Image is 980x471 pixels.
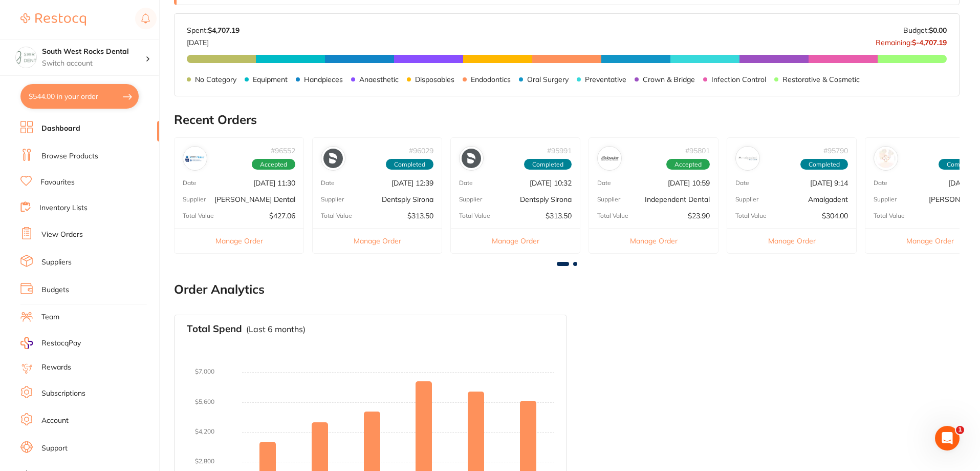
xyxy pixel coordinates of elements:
h3: Total Spend [187,323,242,335]
p: [DATE] 12:39 [391,179,433,187]
p: Restorative & Cosmetic [782,75,860,84]
p: Date [597,179,611,187]
h2: Recent Orders [174,113,960,127]
p: Total Value [597,212,628,219]
a: Favourites [40,177,75,188]
img: Independent Dental [600,149,619,168]
p: Disposables [415,75,454,84]
p: Preventative [585,75,626,84]
button: Manage Order [727,228,856,253]
p: (Last 6 months) [246,324,306,334]
button: Manage Order [589,228,718,253]
p: Total Value [459,212,490,219]
button: Manage Order [175,228,303,253]
p: $427.06 [269,212,295,220]
p: No Category [195,75,236,84]
p: [DATE] 10:32 [530,179,572,187]
a: Browse Products [41,151,98,161]
p: Total Value [874,212,905,219]
p: # 96552 [271,147,295,155]
a: RestocqPay [20,337,81,349]
span: Accepted [252,159,295,170]
a: Restocq Logo [20,8,86,31]
a: Account [41,416,69,426]
a: Support [41,443,68,454]
h4: South West Rocks Dental [42,47,145,57]
p: # 96029 [409,147,433,155]
p: Supplier [321,196,344,203]
p: $313.50 [546,212,572,220]
p: Date [735,179,749,187]
p: [DATE] [187,34,239,47]
img: Dentsply Sirona [323,149,343,168]
p: Equipment [253,75,288,84]
span: Completed [386,159,433,170]
button: $544.00 in your order [20,84,139,109]
span: Completed [524,159,572,170]
img: Erskine Dental [185,149,205,168]
p: Date [183,179,197,187]
img: Dentsply Sirona [462,149,481,168]
p: Supplier [459,196,482,203]
p: Total Value [183,212,214,219]
a: Rewards [41,362,71,373]
a: Subscriptions [41,388,85,399]
a: Suppliers [41,257,72,268]
p: [DATE] 10:59 [668,179,710,187]
a: Inventory Lists [39,203,88,213]
strong: $4,707.19 [208,26,239,35]
p: Date [459,179,473,187]
p: $304.00 [822,212,848,220]
p: Handpieces [304,75,343,84]
p: Crown & Bridge [643,75,695,84]
span: Accepted [666,159,710,170]
p: Total Value [735,212,767,219]
p: Infection Control [711,75,766,84]
img: Henry Schein Halas [876,149,896,168]
p: Dentsply Sirona [382,195,433,203]
p: Oral Surgery [527,75,569,84]
p: [DATE] 9:14 [810,179,848,187]
p: Total Value [321,212,352,219]
strong: $-4,707.19 [912,38,947,47]
img: RestocqPay [20,337,33,349]
p: # 95991 [547,147,572,155]
p: # 95790 [823,147,848,155]
img: Restocq Logo [20,13,86,26]
p: Endodontics [471,75,511,84]
span: Completed [800,159,848,170]
p: Supplier [874,196,897,203]
p: Switch account [42,58,145,69]
p: [DATE] 11:30 [253,179,295,187]
p: Date [321,179,335,187]
p: Independent Dental [645,195,710,203]
p: Amalgadent [808,195,848,203]
strong: $0.00 [929,26,947,35]
h2: Order Analytics [174,282,960,297]
p: [PERSON_NAME] Dental [214,195,295,203]
a: Team [41,312,59,322]
p: Supplier [735,196,758,203]
p: Remaining: [876,34,947,47]
span: 1 [956,426,964,434]
p: Supplier [597,196,620,203]
iframe: Intercom live chat [935,426,960,450]
p: $313.50 [407,212,433,220]
img: South West Rocks Dental [16,47,36,68]
p: Dentsply Sirona [520,195,572,203]
button: Manage Order [451,228,580,253]
img: Amalgadent [738,149,757,168]
a: View Orders [41,230,83,240]
p: $23.90 [688,212,710,220]
button: Manage Order [313,228,442,253]
a: Budgets [41,285,69,295]
span: RestocqPay [41,338,81,349]
p: Spent: [187,26,239,34]
p: Date [874,179,887,187]
p: Anaesthetic [359,75,399,84]
p: # 95801 [685,147,710,155]
p: Supplier [183,196,206,203]
p: Budget: [903,26,947,34]
a: Dashboard [41,124,80,134]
